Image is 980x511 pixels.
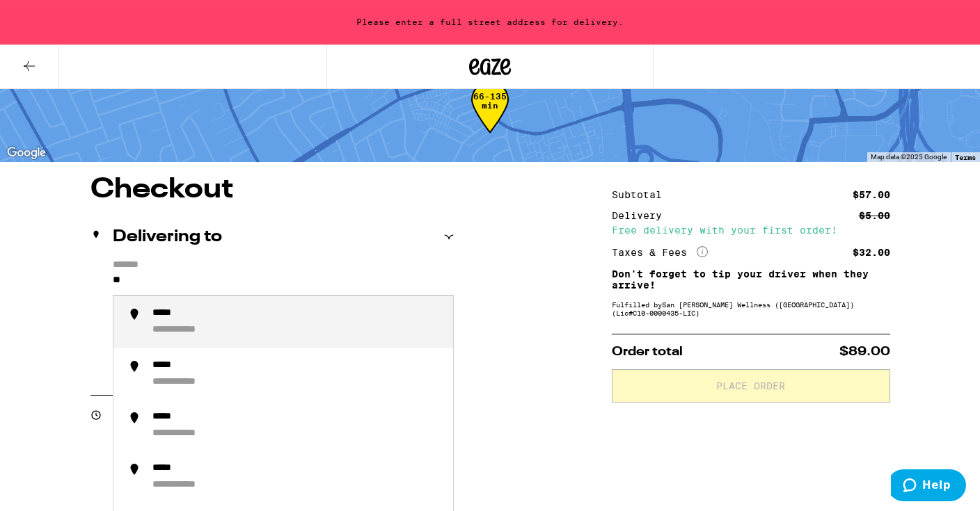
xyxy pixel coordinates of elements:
span: Order total [612,346,683,358]
div: $32.00 [853,248,890,257]
div: 66-135 min [471,92,509,144]
p: Don't forget to tip your driver when they arrive! [612,268,890,291]
div: Taxes & Fees [612,246,708,259]
div: Fulfilled by San [PERSON_NAME] Wellness ([GEOGRAPHIC_DATA]) (Lic# C10-0000435-LIC ) [612,300,890,317]
div: Subtotal [612,190,672,200]
span: $89.00 [839,346,890,358]
a: Terms [955,153,976,161]
a: Open this area in Google Maps (opens a new window) [3,144,49,162]
button: Place Order [612,369,890,403]
div: $5.00 [859,211,890,220]
img: Google [3,144,49,162]
h1: Checkout [90,176,454,204]
span: Map data ©2025 Google [871,153,947,161]
div: Free delivery with your first order! [612,225,890,235]
h2: Delivering to [113,229,222,245]
div: Delivery [612,211,672,220]
iframe: Opens a widget where you can find more information [891,469,966,504]
div: $57.00 [853,190,890,200]
span: Place Order [716,381,785,391]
